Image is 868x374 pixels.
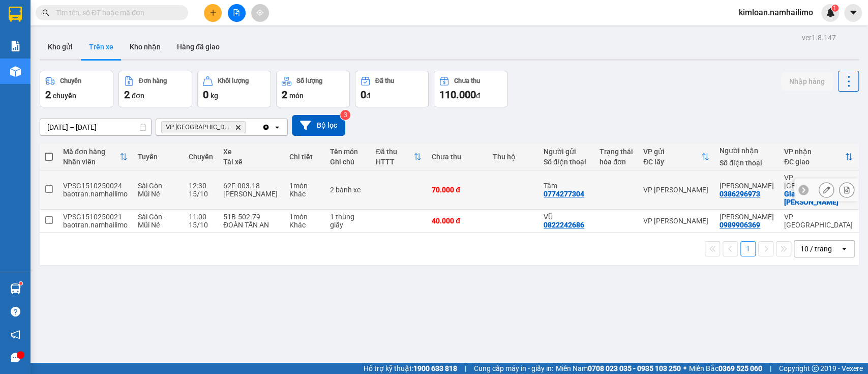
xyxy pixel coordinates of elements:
[375,77,394,84] div: Đã thu
[770,363,771,374] span: |
[60,77,81,84] div: Chuyến
[784,174,853,190] div: VP [GEOGRAPHIC_DATA]
[784,158,845,166] div: ĐC giao
[643,186,709,194] div: VP [PERSON_NAME]
[434,71,507,107] button: Chưa thu110.000đ
[719,364,762,372] strong: 0369 525 060
[544,148,589,156] div: Người gửi
[355,71,429,107] button: Đã thu0đ
[189,153,213,161] div: Chuyến
[40,71,113,107] button: Chuyến2chuyến
[223,158,279,166] div: Tài xế
[11,307,20,317] span: question-circle
[138,213,166,229] span: Sài Gòn - Mũi Né
[292,115,345,136] button: Bộ lọc
[544,182,589,190] div: Tâm
[361,89,366,101] span: 0
[248,122,249,132] input: Selected VP chợ Mũi Né.
[800,244,832,254] div: 10 / trang
[340,110,350,120] sup: 3
[289,182,320,190] div: 1 món
[643,217,709,225] div: VP [PERSON_NAME]
[296,77,322,84] div: Số lượng
[330,186,366,194] div: 2 bánh xe
[262,123,270,131] svg: Clear all
[233,9,240,16] span: file-add
[228,4,246,22] button: file-add
[556,363,681,374] span: Miền Nam
[683,366,686,370] span: ⚪️
[376,158,413,166] div: HTTT
[476,92,480,100] span: đ
[289,153,320,161] div: Chi tiết
[63,182,128,190] div: VPSG1510250024
[720,213,774,221] div: THÙY TIÊN
[432,186,483,194] div: 70.000 đ
[376,148,413,156] div: Đã thu
[197,71,271,107] button: Khối lượng0kg
[439,89,476,101] span: 110.000
[63,221,128,229] div: baotran.namhailimo
[831,5,839,12] sup: 1
[784,190,853,206] div: Giao: 221 Huỳnh Thúc Kháng
[544,213,589,221] div: VŨ
[189,221,213,229] div: 15/10
[45,89,51,101] span: 2
[139,77,167,84] div: Đơn hàng
[432,217,483,225] div: 40.000 đ
[10,66,21,77] img: warehouse-icon
[276,71,350,107] button: Số lượng2món
[273,123,281,131] svg: open
[118,71,192,107] button: Đơn hàng2đơn
[42,9,49,16] span: search
[63,213,128,221] div: VPSG1510250021
[289,190,320,198] div: Khác
[544,221,584,229] div: 0822242686
[235,124,241,130] svg: Delete
[740,241,756,256] button: 1
[209,9,217,16] span: plus
[53,92,76,100] span: chuyến
[779,143,858,170] th: Toggle SortBy
[223,221,279,229] div: ĐOÀN TẤN AN
[289,221,320,229] div: Khác
[132,92,144,100] span: đơn
[124,89,130,101] span: 2
[223,213,279,221] div: 51B-502.79
[169,35,228,59] button: Hàng đã giao
[19,282,22,285] sup: 1
[849,8,858,17] span: caret-down
[211,92,218,100] span: kg
[256,9,263,16] span: aim
[289,213,320,221] div: 1 món
[204,4,222,22] button: plus
[784,148,845,156] div: VP nhận
[63,190,128,198] div: baotran.namhailimo
[9,7,22,22] img: logo-vxr
[166,123,231,131] span: VP chợ Mũi Né
[781,72,833,91] button: Nhập hàng
[544,190,584,198] div: 0774277304
[826,8,835,17] img: icon-new-feature
[81,35,122,59] button: Trên xe
[161,121,246,133] span: VP chợ Mũi Né, close by backspace
[203,89,208,101] span: 0
[223,182,279,190] div: 62F-003.18
[138,182,166,198] span: Sài Gòn - Mũi Né
[465,363,466,374] span: |
[189,182,213,190] div: 12:30
[413,364,457,372] strong: 1900 633 818
[844,4,862,22] button: caret-down
[720,221,760,229] div: 0989906369
[643,158,701,166] div: ĐC lấy
[218,77,249,84] div: Khối lượng
[223,190,279,198] div: [PERSON_NAME]
[840,245,848,253] svg: open
[689,363,762,374] span: Miền Bắc
[330,148,366,156] div: Tên món
[122,35,169,59] button: Kho nhận
[600,148,633,156] div: Trạng thái
[10,283,21,294] img: warehouse-icon
[819,182,834,197] div: Sửa đơn hàng
[784,213,853,229] div: VP [GEOGRAPHIC_DATA]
